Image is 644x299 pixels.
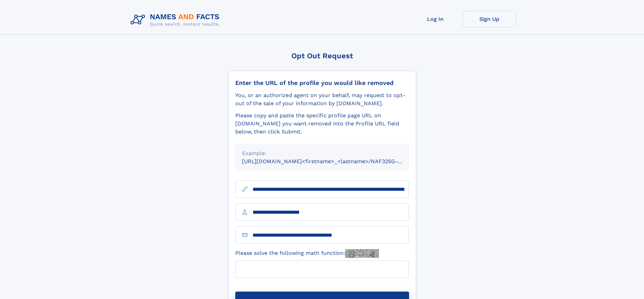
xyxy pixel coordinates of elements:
small: [URL][DOMAIN_NAME]<firstname>_<lastname>/NAF325G-xxxxxxxx [242,158,422,165]
div: Example: [242,149,402,157]
div: You, or an authorized agent on your behalf, may request to opt-out of the sale of your informatio... [235,91,409,108]
a: Log In [408,11,462,27]
div: Opt Out Request [228,52,416,60]
div: Please copy and paste the specific profile page URL on [DOMAIN_NAME] you want removed into the Pr... [235,112,409,136]
a: Sign Up [462,11,517,27]
div: Enter the URL of the profile you would like removed [235,79,409,87]
label: Please solve the following math function: [235,249,379,258]
img: Logo Names and Facts [128,11,225,29]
